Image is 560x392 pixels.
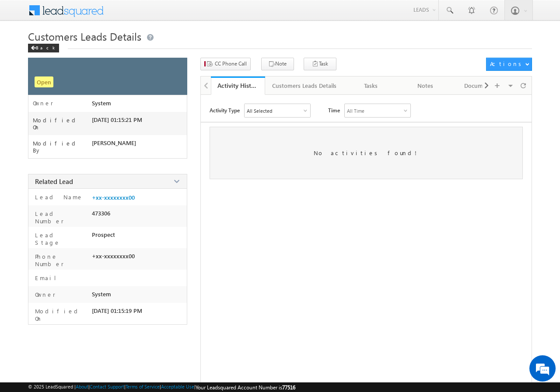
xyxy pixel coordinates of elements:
[35,177,73,186] span: Related Lead
[406,80,445,91] div: Notes
[92,210,110,217] span: 473306
[33,140,92,154] label: Modified By
[92,291,111,298] span: System
[33,307,88,322] label: Modified On
[92,116,142,123] span: [DATE] 01:15:21 PM
[28,29,141,43] span: Customers Leads Details
[35,76,53,87] span: Open
[200,58,251,70] button: CC Phone Call
[90,384,124,389] a: Contact Support
[76,384,88,389] a: About
[486,58,532,71] button: Actions
[161,384,194,389] a: Acceptable Use
[33,100,53,107] label: Owner
[282,384,295,391] span: 77516
[215,60,247,68] span: CC Phone Call
[92,139,136,146] span: [PERSON_NAME]
[92,194,135,201] a: +xx-xxxxxxxx00
[33,117,92,131] label: Modified On
[211,76,265,94] li: Activity History
[304,58,336,70] button: Task
[351,80,391,91] div: Tasks
[247,108,272,114] div: All Selected
[33,210,88,225] label: Lead Number
[347,108,364,114] div: All Time
[210,127,523,179] div: No activities found!
[33,231,88,246] label: Lead Stage
[33,193,83,201] label: Lead Name
[210,104,240,117] span: Activity Type
[272,80,336,91] div: Customers Leads Details
[399,76,453,95] a: Notes
[92,100,111,107] span: System
[211,76,265,95] a: Activity History
[344,76,399,95] a: Tasks
[460,80,499,91] div: Documents
[453,76,507,95] a: Documents
[28,44,59,52] div: Back
[265,76,344,95] a: Customers Leads Details
[328,104,340,117] span: Time
[33,291,56,298] label: Owner
[28,384,295,391] span: © 2025 LeadSquared | | | | |
[217,81,259,90] div: Activity History
[92,307,142,314] span: [DATE] 01:15:19 PM
[196,384,295,391] span: Your Leadsquared Account Number is
[33,274,63,281] label: Email
[261,58,294,70] button: Note
[490,60,525,68] div: Actions
[33,253,88,267] label: Phone Number
[126,384,160,389] a: Terms of Service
